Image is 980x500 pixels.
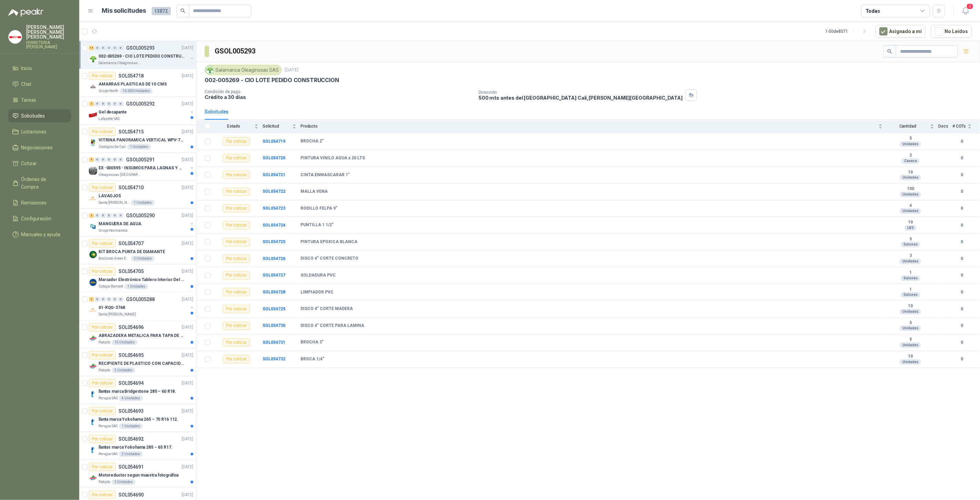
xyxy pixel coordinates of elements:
a: Por cotizarSOL054707[DATE] Company LogoKIT BROCA PUNTA DE DIAMANTEBioCosta Green Energy S.A.S2 Un... [79,237,196,264]
p: Oleaginosas [GEOGRAPHIC_DATA][PERSON_NAME] [99,172,142,178]
a: Configuración [8,212,71,225]
p: [DATE] [182,324,193,331]
div: 0 [112,213,118,218]
p: [PERSON_NAME] [PERSON_NAME] [PERSON_NAME] [26,25,71,39]
p: Colegio Bennett [99,284,123,289]
p: Grupo North [99,88,118,94]
span: Configuración [21,215,52,222]
a: Inicio [8,62,71,75]
img: Company Logo [89,390,97,398]
th: # COTs [952,120,980,133]
div: Por cotizar [223,137,250,146]
p: [DATE] [285,67,298,73]
a: 2 0 0 0 0 0 GSOL005292[DATE] Company LogoGel decapanteLafayette SAS [89,100,195,122]
div: Unidades [900,309,921,314]
p: llantas marca Bridgestone 285 – 60 R18. [99,388,176,395]
p: RECIPIENTE DE PLASTICO CON CAPACIDAD DE 1.8 LT PARA LA EXTRACCIÓN MANUAL DE LIQUIDOS [99,360,184,367]
div: Por cotizar [223,188,250,196]
a: Por cotizarSOL054710[DATE] Company LogoLAVAOJOSSanta [PERSON_NAME]1 Unidades [79,181,196,209]
th: Solicitud [263,120,300,133]
div: Unidades [900,192,921,197]
p: VITRINA PANORAMICA VERTICAL WPV-700FA [99,137,184,143]
img: Company Logo [89,250,97,259]
p: SOL054693 [119,409,144,413]
p: [DATE] [182,352,193,359]
span: Manuales y ayuda [21,231,61,238]
a: Remisiones [8,196,71,209]
div: 2 Unidades [112,479,135,485]
div: 1 Unidades [124,284,148,289]
b: 5 [887,136,934,141]
div: 0 [101,46,106,50]
span: search [887,49,892,54]
div: 0 [106,157,112,162]
div: 1 - 50 de 8571 [825,26,870,37]
b: 0 [952,155,972,161]
p: [DATE] [182,268,193,275]
span: Remisiones [21,199,47,207]
p: KIT BROCA PUNTA DE DIAMANTE [99,249,165,255]
button: Asignado a mi [876,25,926,38]
p: AMARRAS PLASTICAS DE 10 CMS [99,81,167,88]
b: RODILLO FELPA 9" [300,206,337,211]
b: LIMPIADOR PVC [300,290,334,295]
div: 0 [118,213,123,218]
a: 4 0 0 0 0 0 GSOL005291[DATE] Company LogoEX -000595 - INSUMOS PARA LAGNAS Y OFICINAS PLANTAOleagi... [89,156,195,178]
div: Por cotizar [89,267,116,276]
div: 2 [89,213,94,218]
b: 100 [887,186,934,192]
p: Santa [PERSON_NAME] [99,312,136,317]
div: Por cotizar [89,351,116,359]
div: 0 [95,157,100,162]
img: Company Logo [89,194,97,203]
div: Galones [901,242,920,247]
p: [DATE] [182,157,193,163]
b: DISCO 4" CORTE PARA LAMINA [300,323,364,329]
div: 2 Unidades [119,451,143,457]
b: PINTURA EPOXICA BLANCA [300,239,357,245]
a: Por cotizarSOL054695[DATE] Company LogoRECIPIENTE DE PLASTICO CON CAPACIDAD DE 1.8 LT PARA LA EXT... [79,348,196,376]
div: Galones [901,292,920,298]
h3: GSOL005293 [215,46,256,57]
span: Cotizar [21,160,37,167]
div: 0 [95,297,100,302]
div: Todas [866,7,880,15]
div: 0 [101,101,106,106]
a: Por cotizarSOL054691[DATE] Company LogoMotoreductor segun muestra fotográficaPatojito2 Unidades [79,460,196,488]
p: llanta marca Yokohama 265 – 70 R16 112. [99,416,178,423]
b: SOL054722 [263,189,285,194]
p: [DATE] [182,380,193,387]
div: 1 Unidades [127,144,151,150]
div: 0 [118,101,123,106]
img: Company Logo [89,167,97,175]
b: 0 [952,256,972,262]
div: 2 Unidades [112,368,135,373]
b: 0 [952,306,972,312]
span: Órdenes de Compra [21,176,64,191]
a: Tareas [8,93,71,107]
p: SOL054690 [119,492,144,497]
img: Company Logo [89,446,97,454]
p: [DATE] [182,436,193,442]
span: Negociaciones [21,144,53,151]
a: SOL054731 [263,340,285,345]
img: Company Logo [89,139,97,147]
p: GSOL005293 [126,46,155,50]
p: Gel decapante [99,109,126,116]
b: SOL054721 [263,172,285,177]
div: Por cotizar [223,154,250,162]
a: SOL054725 [263,239,285,244]
p: LAVAOJOS [99,193,121,199]
p: Patojito [99,479,110,485]
div: Unidades [900,326,921,331]
b: PUNTILLA 1 1/2" [300,222,334,228]
span: Producto [300,124,877,129]
p: [DATE] [182,464,193,470]
div: Por cotizar [223,271,250,280]
img: Company Logo [89,222,97,231]
b: 1 [887,287,934,292]
div: 14 [89,46,94,50]
span: Solicitudes [21,112,45,120]
b: SOL054719 [263,139,285,144]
